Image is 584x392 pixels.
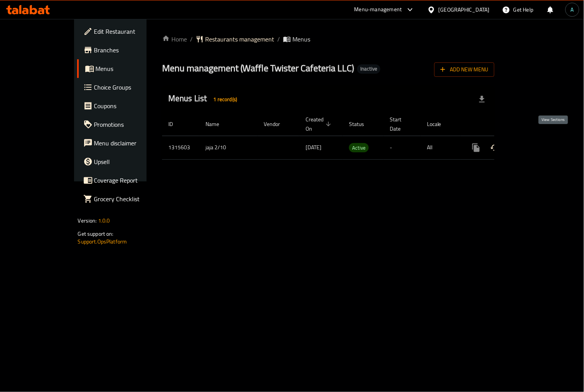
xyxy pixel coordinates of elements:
span: Restaurants management [205,35,274,44]
span: Coupons [94,101,166,111]
span: Promotions [94,120,166,129]
div: Menu-management [354,5,402,14]
span: [DATE] [306,142,321,152]
li: / [190,35,193,44]
button: Change Status [486,138,504,157]
span: Menu disclaimer [94,138,166,148]
span: 1.0.0 [98,216,110,226]
span: Upsell [94,157,166,166]
a: Home [162,35,187,44]
a: Branches [77,41,172,59]
a: Coupons [77,97,172,115]
a: Restaurants management [196,35,274,44]
span: Vendor [264,119,290,129]
span: Version: [78,216,97,226]
span: Choice Groups [94,83,166,92]
nav: breadcrumb [162,35,494,44]
a: Coverage Report [77,171,172,190]
a: Grocery Checklist [77,190,172,208]
span: Start Date [390,115,411,133]
span: Coverage Report [94,176,166,185]
button: Add New Menu [434,62,494,77]
span: Inactive [357,66,380,72]
button: more [467,138,486,157]
span: Add New Menu [441,65,488,74]
td: jaja 2/10 [199,136,257,159]
li: / [277,35,280,44]
span: ID [168,119,183,129]
a: Upsell [77,152,172,171]
div: Inactive [357,64,380,74]
td: All [421,136,461,159]
span: Menus [292,35,310,44]
th: Actions [461,112,548,136]
span: Active [349,143,369,152]
a: Support.OpsPlatform [78,237,127,247]
span: Edit Restaurant [94,27,166,36]
span: Name [206,119,229,129]
span: Locale [427,119,451,129]
a: Menus [77,59,172,78]
span: Menus [96,64,166,73]
span: Get support on: [78,229,114,239]
span: Status [349,119,374,129]
span: 1 record(s) [209,96,242,103]
div: Total records count [209,93,242,105]
span: Created On [306,115,333,133]
a: Promotions [77,115,172,134]
a: Edit Restaurant [77,22,172,41]
a: Menu disclaimer [77,134,172,152]
div: Active [349,143,369,152]
td: 1315603 [162,136,199,159]
div: [GEOGRAPHIC_DATA] [439,5,490,14]
h2: Menus List [168,93,242,105]
span: Branches [94,45,166,55]
td: - [384,136,421,159]
table: enhanced table [162,112,548,160]
span: A [571,5,574,14]
span: Grocery Checklist [94,194,166,204]
div: Export file [473,90,491,109]
span: Menu management ( Waffle Twister Cafeteria LLC ) [162,59,354,77]
a: Choice Groups [77,78,172,97]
